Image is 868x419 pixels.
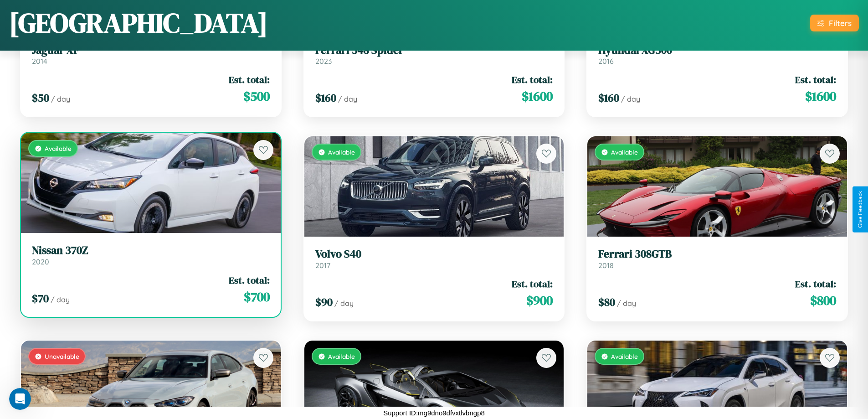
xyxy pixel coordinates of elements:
[621,94,640,103] span: / day
[315,248,553,261] h3: Volvo S40
[315,90,336,105] span: $ 160
[32,291,49,306] span: $ 70
[32,57,47,66] span: 2014
[857,191,863,228] div: Give Feedback
[315,295,333,310] span: $ 90
[243,87,270,105] span: $ 500
[9,4,268,41] h1: [GEOGRAPHIC_DATA]
[338,94,357,103] span: / day
[229,73,270,86] span: Est. total:
[9,388,31,410] iframe: Intercom live chat
[32,244,270,257] h3: Nissan 370Z
[810,15,859,31] button: Filters
[244,288,270,306] span: $ 700
[598,44,836,66] a: Hyundai XG3002016
[617,299,636,308] span: / day
[315,57,332,66] span: 2023
[512,73,553,86] span: Est. total:
[598,295,615,310] span: $ 80
[32,90,49,105] span: $ 50
[229,274,270,287] span: Est. total:
[334,299,354,308] span: / day
[328,148,355,156] span: Available
[829,18,852,28] div: Filters
[611,352,638,360] span: Available
[598,248,836,261] h3: Ferrari 308GTB
[45,352,79,360] span: Unavailable
[795,73,836,86] span: Est. total:
[598,248,836,270] a: Ferrari 308GTB2018
[810,291,836,310] span: $ 800
[383,407,485,419] p: Support ID: mg9dno9dfvxtlvbngp8
[526,291,553,310] span: $ 900
[598,261,614,270] span: 2018
[51,94,70,103] span: / day
[32,257,49,266] span: 2020
[805,87,836,105] span: $ 1600
[328,352,355,360] span: Available
[522,87,553,105] span: $ 1600
[315,44,553,66] a: Ferrari 348 Spider2023
[32,244,270,266] a: Nissan 370Z2020
[598,57,614,66] span: 2016
[32,44,270,66] a: Jaguar XF2014
[315,261,330,270] span: 2017
[611,148,638,156] span: Available
[512,277,553,290] span: Est. total:
[315,248,553,270] a: Volvo S402017
[795,277,836,290] span: Est. total:
[51,295,70,304] span: / day
[598,90,619,105] span: $ 160
[45,145,72,152] span: Available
